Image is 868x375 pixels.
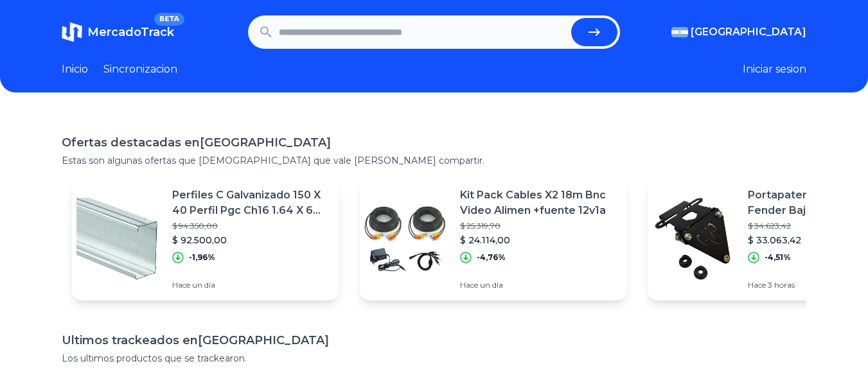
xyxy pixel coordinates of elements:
a: MercadoTrackBETA [62,22,174,42]
p: -4,76% [477,252,506,263]
img: Featured image [360,194,450,284]
button: Iniciar sesion [743,62,806,77]
p: $ 92.500,00 [172,234,329,247]
p: -1,96% [189,252,215,263]
p: Perfiles C Galvanizado 150 X 40 Perfil Pgc Ch16 1.64 X 6 Mts [172,187,329,218]
a: Inicio [62,62,88,77]
h1: Ofertas destacadas en [GEOGRAPHIC_DATA] [62,134,806,152]
p: Hace un día [460,280,617,290]
span: [GEOGRAPHIC_DATA] [691,24,806,40]
button: [GEOGRAPHIC_DATA] [671,24,806,40]
img: MercadoTrack [62,22,82,42]
img: Argentina [671,27,688,37]
p: $ 24.114,00 [460,234,617,247]
p: $ 25.319,70 [460,221,617,231]
img: Featured image [648,194,738,284]
p: Hace un día [172,280,329,290]
span: MercadoTrack [87,25,174,39]
p: Estas son algunas ofertas que [DEMOGRAPHIC_DATA] que vale [PERSON_NAME] compartir. [62,154,806,167]
p: -4,51% [765,252,791,263]
p: Los ultimos productos que se trackearon. [62,352,806,365]
img: Featured image [72,194,162,284]
a: Sincronizacion [103,62,177,77]
a: Featured imageKit Pack Cables X2 18m Bnc Video Alimen +fuente 12v1a$ 25.319,70$ 24.114,00-4,76%Ha... [360,177,627,301]
p: Kit Pack Cables X2 18m Bnc Video Alimen +fuente 12v1a [460,187,617,218]
h1: Ultimos trackeados en [GEOGRAPHIC_DATA] [62,331,806,349]
p: $ 94.350,00 [172,221,329,231]
span: BETA [154,13,184,26]
a: Featured imagePerfiles C Galvanizado 150 X 40 Perfil Pgc Ch16 1.64 X 6 Mts$ 94.350,00$ 92.500,00-... [72,177,339,301]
